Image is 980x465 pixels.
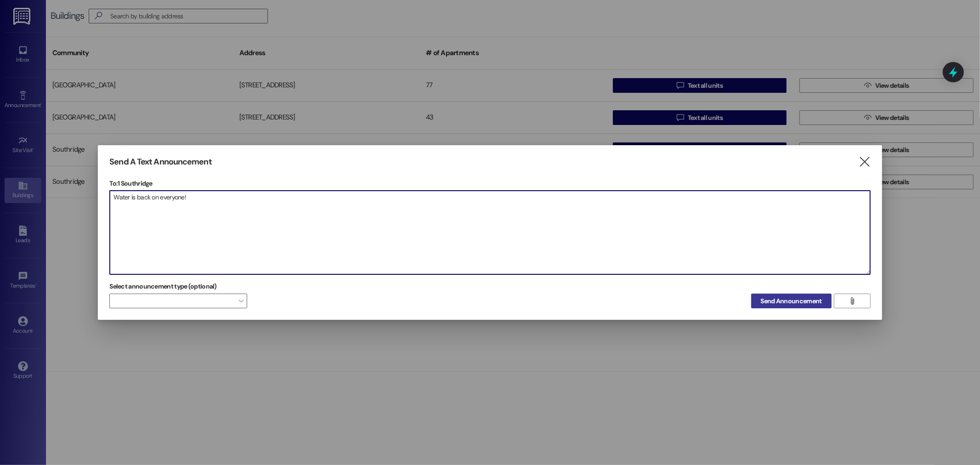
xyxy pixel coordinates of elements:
h3: Send A Text Announcement [109,157,211,167]
button: Send Announcement [751,294,832,308]
label: Select announcement type (optional) [109,279,217,294]
span: Send Announcement [761,296,822,306]
div: Water is back on everyone! [109,190,870,275]
p: To: 1 Southridge [109,179,870,188]
textarea: Water is back on everyone! [110,191,870,274]
i:  [858,157,871,167]
i:  [849,297,855,305]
